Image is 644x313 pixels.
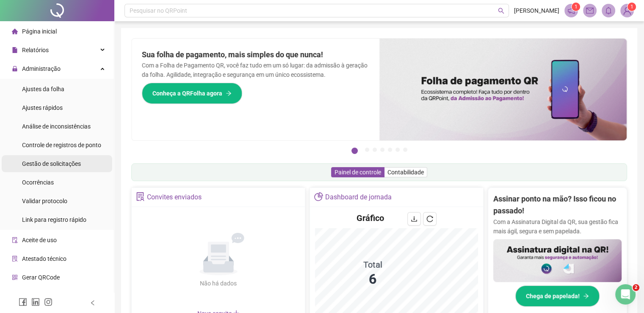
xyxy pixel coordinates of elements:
[142,49,369,61] h2: Sua folha de pagamento, mais simples do que nunca!
[380,148,384,152] button: 4
[615,284,636,305] iframe: Intercom live chat
[22,160,81,167] span: Gestão de solicitações
[395,148,400,152] button: 6
[325,190,392,204] div: Dashboard de jornada
[493,217,622,236] p: Com a Assinatura Digital da QR, sua gestão fica mais ágil, segura e sem papelada.
[627,3,636,11] sup: Atualize o seu contato no menu Meus Dados
[31,298,40,306] span: linkedin
[388,148,392,152] button: 5
[12,28,18,34] span: home
[12,237,18,243] span: audit
[22,123,91,130] span: Análise de inconsistências
[44,298,53,306] span: instagram
[90,300,96,306] span: left
[12,47,18,53] span: file
[633,284,639,291] span: 2
[514,6,559,15] span: [PERSON_NAME]
[526,291,580,301] span: Chega de papelada!
[515,285,600,307] button: Chega de papelada!
[22,142,101,148] span: Controle de registros de ponto
[22,198,67,204] span: Validar protocolo
[334,169,381,176] span: Painel de controle
[22,104,63,111] span: Ajustes rápidos
[22,86,64,92] span: Ajustes da folha
[180,279,257,288] div: Não há dados
[411,215,417,222] span: download
[575,4,578,10] span: 1
[12,256,18,262] span: solution
[22,179,54,186] span: Ocorrências
[142,83,242,104] button: Conheça a QRFolha agora
[572,3,580,11] sup: 1
[621,4,633,17] img: 74411
[379,39,627,140] img: banner%2F8d14a306-6205-4263-8e5b-06e9a85ad873.png
[22,47,49,53] span: Relatórios
[152,89,222,98] span: Conheça a QRFolha agora
[226,90,232,96] span: arrow-right
[498,8,504,14] span: search
[314,192,323,201] span: pie-chart
[357,212,384,224] h4: Gráfico
[351,148,358,154] button: 1
[22,216,86,223] span: Link para registro rápido
[567,7,575,14] span: notification
[605,7,612,14] span: bell
[19,298,27,306] span: facebook
[493,239,622,282] img: banner%2F02c71560-61a6-44d4-94b9-c8ab97240462.png
[365,148,369,152] button: 2
[142,61,369,79] p: Com a Folha de Pagamento QR, você faz tudo em um só lugar: da admissão à geração da folha. Agilid...
[426,215,433,222] span: reload
[12,66,18,72] span: lock
[22,237,57,243] span: Aceite de uso
[387,169,424,176] span: Contabilidade
[22,274,60,281] span: Gerar QRCode
[12,274,18,280] span: qrcode
[147,190,202,204] div: Convites enviados
[403,148,407,152] button: 7
[136,192,145,201] span: solution
[22,28,57,35] span: Página inicial
[493,193,622,217] h2: Assinar ponto na mão? Isso ficou no passado!
[22,65,61,72] span: Administração
[630,4,633,10] span: 1
[373,148,377,152] button: 3
[22,255,66,262] span: Atestado técnico
[583,293,589,299] span: arrow-right
[586,7,594,14] span: mail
